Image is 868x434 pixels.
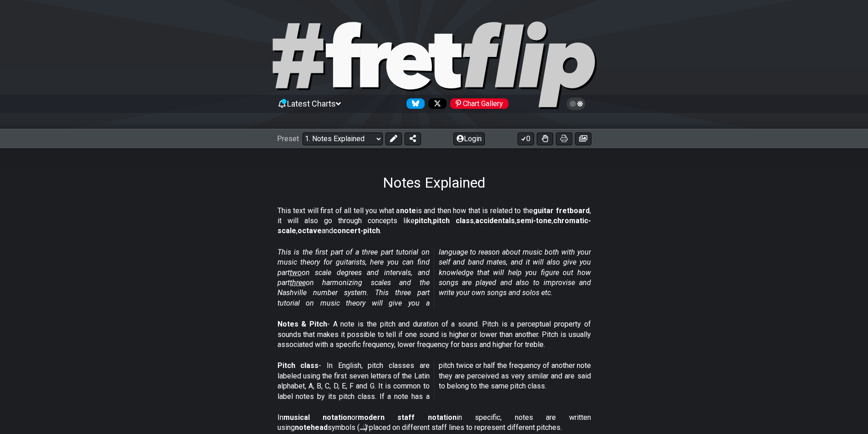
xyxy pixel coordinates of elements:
button: Create image [575,133,591,145]
p: This text will first of all tell you what a is and then how that is related to the , it will also... [277,206,591,236]
span: Toggle light / dark theme [571,100,581,108]
strong: notehead [295,423,328,432]
p: - A note is the pitch and duration of a sound. Pitch is a perceptual property of sounds that make... [277,319,591,350]
span: two [290,268,302,277]
button: Login [453,133,485,145]
strong: semi-tone [516,216,552,225]
strong: Pitch class [277,361,319,370]
p: - In English, pitch classes are labeled using the first seven letters of the Latin alphabet, A, B... [277,361,591,402]
strong: pitch [415,216,431,225]
button: Share Preset [405,133,421,145]
strong: note [400,206,416,215]
button: Toggle Dexterity for all fretkits [537,133,553,145]
h1: Notes Explained [383,174,485,191]
p: In or in specific, notes are written using symbols (𝅝 𝅗𝅥 𝅘𝅥 𝅘𝅥𝅮) placed on different staff lines to r... [277,413,591,433]
div: Chart Gallery [450,98,508,109]
button: Print [556,133,572,145]
span: Preset [277,134,299,143]
a: Follow #fretflip at X [425,98,447,109]
span: three [290,278,306,287]
strong: pitch class [433,216,474,225]
strong: concert-pitch [333,226,380,235]
select: Preset [303,133,383,145]
strong: guitar fretboard [533,206,590,215]
strong: modern staff notation [358,413,457,422]
strong: octave [298,226,322,235]
strong: musical notation [283,413,351,422]
button: Edit Preset [385,133,402,145]
button: 0 [518,133,534,145]
a: Follow #fretflip at Bluesky [403,98,425,109]
em: This is the first part of a three part tutorial on music theory for guitarists, here you can find... [277,248,591,307]
a: #fretflip at Pinterest [447,98,508,109]
strong: accidentals [475,216,515,225]
span: Latest Charts [287,99,336,108]
strong: Notes & Pitch [277,320,327,328]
